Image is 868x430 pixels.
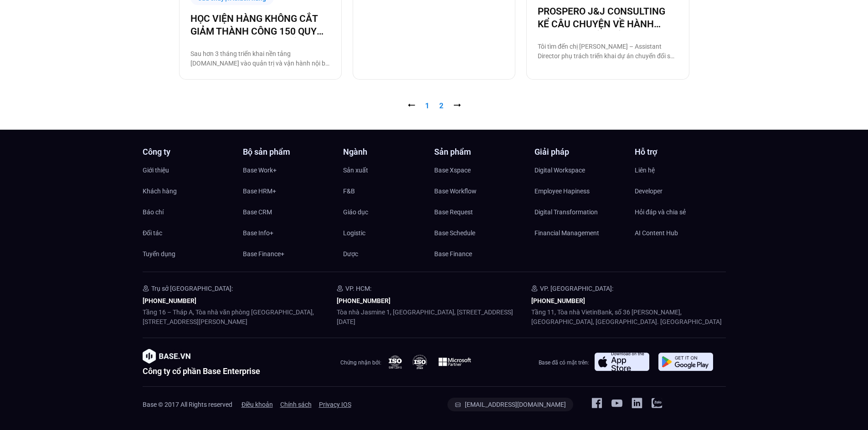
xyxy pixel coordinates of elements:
[143,163,169,177] span: Giới thiệu
[143,226,162,240] span: Đối tác
[343,205,434,219] a: Giáo dục
[635,184,726,198] a: Developer
[151,285,233,292] span: Trụ sở [GEOGRAPHIC_DATA]:
[343,184,355,198] span: F&B
[343,148,434,156] h4: Ngành
[243,247,334,261] a: Base Finance+
[143,148,234,156] h4: Công ty
[343,247,358,261] span: Dược
[243,226,273,240] span: Base Info+
[534,205,598,219] span: Digital Transformation
[143,401,232,408] span: Base © 2017 All Rights reserved
[425,101,429,110] span: 1
[343,184,434,198] a: F&B
[243,205,334,219] a: Base CRM
[143,349,190,364] img: image-1.png
[319,398,351,411] span: Privacy IOS
[343,205,368,219] span: Giáo dục
[538,42,678,61] p: Tôi tìm đến chị [PERSON_NAME] – Assistant Director phụ trách triển khai dự án chuyển đổi số tại P...
[143,184,234,198] a: Khách hàng
[531,308,726,327] p: Tầng 11, Tòa nhà VietinBank, số 36 [PERSON_NAME], [GEOGRAPHIC_DATA], [GEOGRAPHIC_DATA]. [GEOGRAPH...
[635,205,726,219] a: Hỏi đáp và chia sẻ
[534,226,599,240] span: Financial Management
[343,226,365,240] span: Logistic
[243,205,272,219] span: Base CRM
[434,247,472,261] span: Base Finance
[539,359,589,366] span: Base đã có mặt trên:
[447,398,573,411] a: [EMAIL_ADDRESS][DOMAIN_NAME]
[143,205,234,219] a: Báo chí
[434,184,525,198] a: Base Workflow
[534,184,626,198] a: Employee Hapiness
[434,226,475,240] span: Base Schedule
[434,247,525,261] a: Base Finance
[635,163,655,177] span: Liên hệ
[243,247,284,261] span: Base Finance+
[243,163,277,177] span: Base Work+
[143,226,234,240] a: Đối tác
[143,247,175,261] span: Tuyển dụng
[635,184,663,198] span: Developer
[408,101,415,110] span: ⭠
[465,401,566,408] span: [EMAIL_ADDRESS][DOMAIN_NAME]
[143,297,196,304] a: [PHONE_NUMBER]
[243,184,334,198] a: Base HRM+
[143,205,164,219] span: Báo chí
[243,184,276,198] span: Base HRM+
[143,308,337,327] p: Tầng 16 – Tháp A, Tòa nhà văn phòng [GEOGRAPHIC_DATA], [STREET_ADDRESS][PERSON_NAME]
[343,163,434,177] a: Sản xuất
[635,163,726,177] a: Liên hệ
[337,297,390,304] a: [PHONE_NUMBER]
[343,226,434,240] a: Logistic
[190,49,330,68] p: Sau hơn 3 tháng triển khai nền tảng [DOMAIN_NAME] vào quản trị và vận hành nội bộ, đại diện đơn v...
[179,101,689,111] nav: Pagination
[343,163,368,177] span: Sản xuất
[635,226,678,240] span: AI Content Hub
[243,226,334,240] a: Base Info+
[434,226,525,240] a: Base Schedule
[434,163,525,177] a: Base Xspace
[343,247,434,261] a: Dược
[538,5,678,30] a: PROSPERO J&J CONSULTING KỂ CÂU CHUYỆN VỀ HÀNH TRÌNH CHUYỂN ĐỔI SỐ CÙNG BASE
[434,148,525,156] h4: Sản phẩm
[434,205,473,219] span: Base Request
[143,184,177,198] span: Khách hàng
[453,101,461,110] a: ⭢
[337,308,531,327] p: Tòa nhà Jasmine 1, [GEOGRAPHIC_DATA], [STREET_ADDRESS][DATE]
[635,148,726,156] h4: Hỗ trợ
[243,163,334,177] a: Base Work+
[345,285,371,292] span: VP. HCM:
[531,297,585,304] a: [PHONE_NUMBER]
[143,367,260,375] h2: Công ty cổ phần Base Enterprise
[143,163,234,177] a: Giới thiệu
[243,148,334,156] h4: Bộ sản phẩm
[190,12,330,38] a: HỌC VIỆN HÀNG KHÔNG CẮT GIẢM THÀNH CÔNG 150 QUY TRÌNH NHỜ CHUYỂN ĐỔI SỐ
[434,163,471,177] span: Base Xspace
[534,205,626,219] a: Digital Transformation
[434,184,477,198] span: Base Workflow
[241,398,273,411] a: Điều khoản
[439,101,443,110] a: 2
[635,226,726,240] a: AI Content Hub
[534,184,590,198] span: Employee Hapiness
[434,205,525,219] a: Base Request
[635,205,686,219] span: Hỏi đáp và chia sẻ
[534,226,626,240] a: Financial Management
[280,398,312,411] a: Chính sách
[534,163,585,177] span: Digital Workspace
[534,148,626,156] h4: Giải pháp
[540,285,613,292] span: VP. [GEOGRAPHIC_DATA]:
[340,359,381,366] span: Chứng nhận bởi:
[534,163,626,177] a: Digital Workspace
[143,247,234,261] a: Tuyển dụng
